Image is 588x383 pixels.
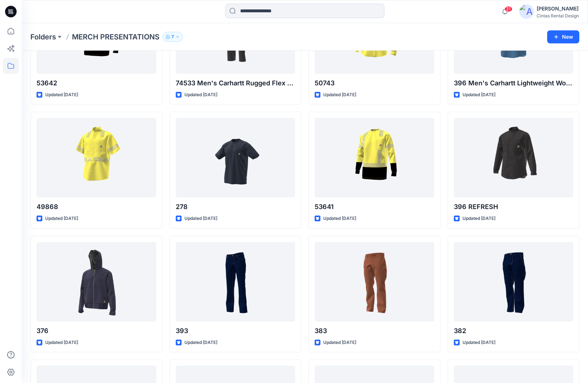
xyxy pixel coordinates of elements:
p: 49868 [37,202,156,212]
p: Updated [DATE] [463,339,495,346]
p: Updated [DATE] [184,215,217,222]
p: 382 [454,326,574,336]
div: [PERSON_NAME] [537,4,579,13]
p: Updated [DATE] [323,91,356,99]
p: 383 [315,326,434,336]
a: 376 [37,242,156,322]
button: New [547,30,579,43]
p: 53642 [37,78,156,88]
a: 53641 [315,118,434,197]
span: 31 [504,6,512,12]
p: 396 REFRESH [454,202,574,212]
p: 396 Men's Carhartt Lightweight Workshirt LS/SS [454,78,574,88]
p: 50743 [315,78,434,88]
p: Updated [DATE] [45,339,78,346]
a: 383 [315,242,434,322]
p: 74533 Men's Carhartt Rugged Flex Pant [176,78,295,88]
a: 382 [454,242,574,322]
p: 393 [176,326,295,336]
a: Folders [30,32,56,42]
p: 376 [37,326,156,336]
p: 53641 [315,202,434,212]
p: MERCH PRESENTATIONS [72,32,159,42]
p: Updated [DATE] [323,339,356,346]
p: Updated [DATE] [463,215,495,222]
p: Updated [DATE] [323,215,356,222]
p: Updated [DATE] [45,91,78,99]
a: 278 [176,118,295,197]
p: Updated [DATE] [184,339,217,346]
p: Updated [DATE] [45,215,78,222]
button: 7 [162,32,183,42]
div: Cintas Rental Design [537,13,579,18]
p: 278 [176,202,295,212]
a: 49868 [37,118,156,197]
p: Updated [DATE] [463,91,495,99]
img: avatar [519,4,534,19]
p: Updated [DATE] [184,91,217,99]
a: 396 REFRESH [454,118,574,197]
a: 393 [176,242,295,322]
p: 7 [171,33,174,41]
